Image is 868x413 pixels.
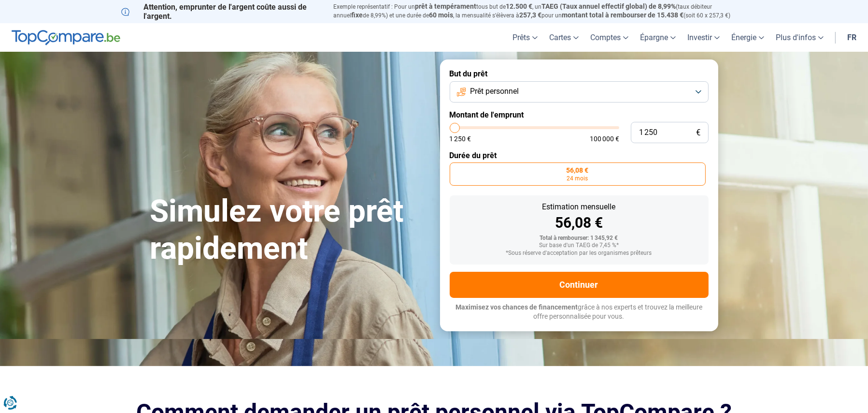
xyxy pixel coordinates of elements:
span: Prêt personnel [470,86,519,97]
div: 56,08 € [457,216,701,230]
div: Total à rembourser: 1 345,92 € [457,235,701,242]
label: But du prêt [450,69,709,78]
span: 257,3 € [520,11,542,19]
a: Comptes [584,23,634,52]
p: Attention, emprunter de l'argent coûte aussi de l'argent. [121,2,322,21]
a: Épargne [634,23,682,52]
a: Énergie [726,23,770,52]
p: Exemple représentatif : Pour un tous but de , un (taux débiteur annuel de 8,99%) et une durée de ... [334,2,747,20]
span: € [697,129,701,137]
span: 100 000 € [590,135,619,142]
span: 24 mois [567,176,588,181]
label: Montant de l'emprunt [450,110,709,119]
span: montant total à rembourser de 15.438 € [562,11,684,19]
img: TopCompare [12,30,120,45]
a: Prêts [507,23,543,52]
div: *Sous réserve d'acceptation par les organismes prêteurs [457,250,701,257]
a: fr [841,23,862,52]
span: 60 mois [429,11,454,19]
span: TAEG (Taux annuel effectif global) de 8,99% [542,2,676,10]
span: fixe [352,11,363,19]
span: 12.500 € [506,2,533,10]
h1: Simulez votre prêt rapidement [150,193,428,267]
a: Cartes [543,23,584,52]
p: grâce à nos experts et trouvez la meilleure offre personnalisée pour vous. [450,303,709,322]
label: Durée du prêt [450,151,709,160]
button: Prêt personnel [450,81,709,103]
span: 56,08 € [567,167,589,174]
a: Investir [682,23,726,52]
button: Continuer [450,272,709,298]
a: Plus d'infos [770,23,829,52]
div: Estimation mensuelle [457,203,701,211]
div: Sur base d'un TAEG de 7,45 %* [457,242,701,249]
span: prêt à tempérament [415,2,477,10]
span: Maximisez vos chances de financement [455,303,578,311]
span: 1 250 € [450,135,471,142]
